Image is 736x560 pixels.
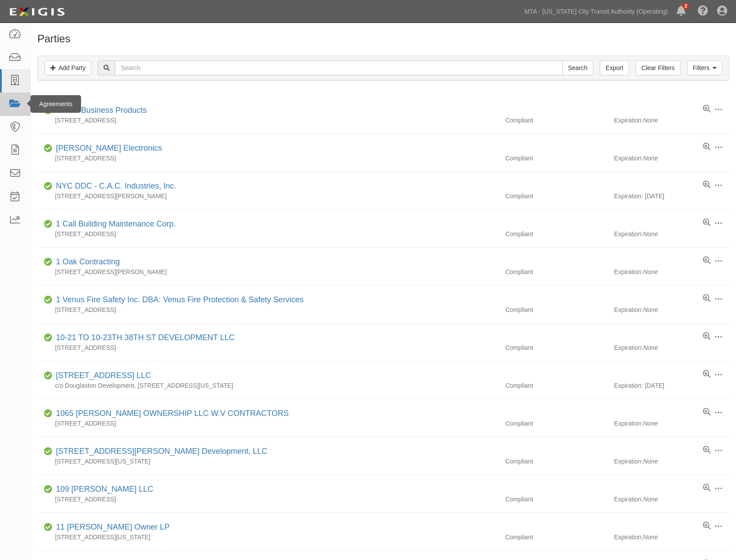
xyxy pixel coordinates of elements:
[703,370,710,379] a: View results summary
[56,257,120,266] a: 1 Oak Contracting
[37,154,499,163] div: [STREET_ADDRESS]
[30,95,81,113] div: Agreements
[37,533,499,541] div: [STREET_ADDRESS][US_STATE]
[614,533,729,541] div: Expiration:
[52,256,120,268] div: 1 Oak Contracting
[52,294,303,306] div: 1 Venus Fire Safety Inc. DBA: Venus Fire Protection & Safety Services
[56,295,303,304] a: 1 Venus Fire Safety Inc. DBA: Venus Fire Protection & Safety Services
[56,409,288,418] a: 1065 [PERSON_NAME] OWNERSHIP LLC W.V CONTRACTORS
[115,60,562,75] input: Search
[52,105,147,116] div: ECCO Business Products
[614,381,729,390] div: Expiration: [DATE]
[520,3,672,20] a: MTA - [US_STATE] City Transit Authority (Operating)
[703,446,710,455] a: View results summary
[44,297,52,303] i: Compliant
[614,116,729,125] div: Expiration:
[52,181,176,192] div: NYC DDC - C.A.C. Industries, Inc.
[7,4,67,20] img: Logo
[37,267,499,276] div: [STREET_ADDRESS][PERSON_NAME]
[44,60,91,75] a: Add Party
[52,219,176,230] div: 1 Call Building Maintenance Corp.
[56,523,170,531] a: 11 [PERSON_NAME] Owner LP
[703,105,710,114] a: View results summary
[56,371,151,380] a: [STREET_ADDRESS] LLC
[703,219,710,227] a: View results summary
[703,143,710,152] a: View results summary
[499,305,614,314] div: Compliant
[687,60,722,75] a: Filters
[56,106,147,115] a: ECCO Business Products
[44,259,52,265] i: Compliant
[600,60,629,75] a: Export
[44,335,52,341] i: Compliant
[52,484,153,495] div: 109 Montgomery LLC
[643,344,658,351] i: None
[56,333,235,342] a: 10-21 TO 10-23TH 38TH ST DEVELOPMENT LLC
[643,155,658,162] i: None
[703,181,710,189] a: View results summary
[643,230,658,237] i: None
[37,305,499,314] div: [STREET_ADDRESS]
[37,192,499,200] div: [STREET_ADDRESS][PERSON_NAME]
[44,411,52,417] i: Compliant
[52,143,162,154] div: Henry Brothers Electronics
[614,154,729,163] div: Expiration:
[703,256,710,265] a: View results summary
[37,230,499,238] div: [STREET_ADDRESS]
[56,485,153,493] a: 109 [PERSON_NAME] LLC
[499,457,614,466] div: Compliant
[499,267,614,276] div: Compliant
[614,305,729,314] div: Expiration:
[643,117,658,124] i: None
[636,60,680,75] a: Clear Filters
[703,484,710,493] a: View results summary
[56,182,176,190] a: NYC DDC - C.A.C. Industries, Inc.
[499,343,614,352] div: Compliant
[37,419,499,428] div: [STREET_ADDRESS]
[52,522,170,533] div: 11 Hoyt Owner LP
[643,306,658,313] i: None
[614,192,729,200] div: Expiration: [DATE]
[44,373,52,379] i: Compliant
[703,408,710,417] a: View results summary
[499,419,614,428] div: Compliant
[52,332,235,344] div: 10-21 TO 10-23TH 38TH ST DEVELOPMENT LLC
[44,449,52,455] i: Compliant
[37,495,499,504] div: [STREET_ADDRESS]
[44,145,52,152] i: Compliant
[643,496,658,503] i: None
[614,267,729,276] div: Expiration:
[56,219,176,228] a: 1 Call Building Maintenance Corp.
[643,534,658,541] i: None
[499,154,614,163] div: Compliant
[56,447,267,456] a: [STREET_ADDRESS][PERSON_NAME] Development, LLC
[37,457,499,466] div: [STREET_ADDRESS][US_STATE]
[37,381,499,390] div: c/o Douglaston Development, [STREET_ADDRESS][US_STATE]
[499,381,614,390] div: Compliant
[56,144,162,152] a: [PERSON_NAME] Electronics
[44,486,52,493] i: Compliant
[703,294,710,303] a: View results summary
[703,332,710,341] a: View results summary
[643,268,658,275] i: None
[499,495,614,504] div: Compliant
[44,108,52,114] i: Compliant
[614,230,729,238] div: Expiration:
[614,343,729,352] div: Expiration:
[37,33,729,45] h1: Parties
[37,116,499,125] div: [STREET_ADDRESS]
[52,370,151,382] div: 1065 Atlantic Avenue LLC
[44,524,52,530] i: Compliant
[562,60,593,75] input: Search
[52,408,288,419] div: 1065 FULTON OWNERSHIP LLC W.V CONTRACTORS
[614,419,729,428] div: Expiration:
[44,221,52,227] i: Compliant
[499,192,614,200] div: Compliant
[643,420,658,427] i: None
[499,116,614,125] div: Compliant
[499,533,614,541] div: Compliant
[643,458,658,465] i: None
[44,183,52,189] i: Compliant
[499,230,614,238] div: Compliant
[37,343,499,352] div: [STREET_ADDRESS]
